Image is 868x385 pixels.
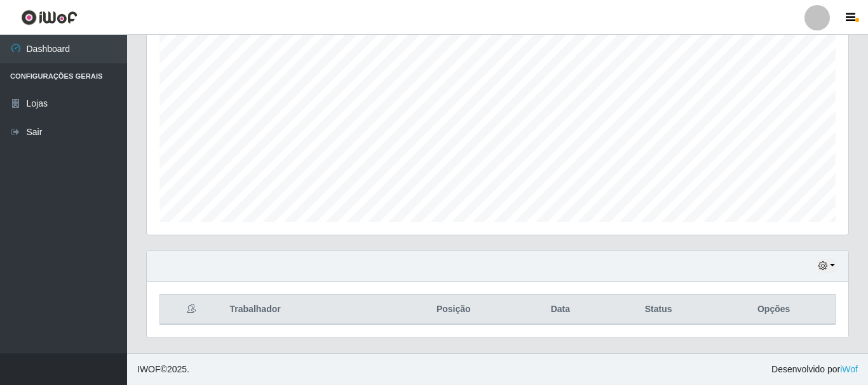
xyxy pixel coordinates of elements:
th: Data [517,295,604,325]
img: CoreUI Logo [21,10,78,25]
span: IWOF [137,364,161,374]
span: © 2025 . [137,363,189,376]
th: Opções [712,295,835,325]
th: Posição [391,295,517,325]
span: Desenvolvido por [771,363,858,376]
th: Status [604,295,712,325]
a: iWof [840,364,858,374]
th: Trabalhador [222,295,391,325]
